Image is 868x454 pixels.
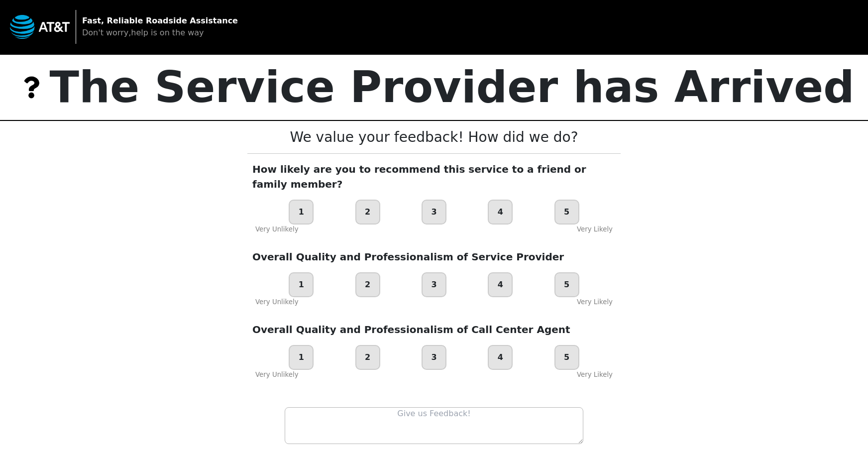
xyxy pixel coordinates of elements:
[577,225,613,234] div: Very Likely
[289,200,314,225] div: 1
[255,370,299,380] div: Very Unlikely
[577,297,613,307] div: Very Likely
[10,15,70,39] img: trx now logo
[355,200,380,225] div: 2
[422,200,446,225] div: 3
[488,345,513,370] div: 4
[289,345,314,370] div: 1
[289,272,314,297] div: 1
[82,16,238,25] strong: Fast, Reliable Roadside Assistance
[255,297,299,307] div: Very Unlikely
[255,225,299,234] div: Very Unlikely
[554,200,579,225] div: 5
[422,272,446,297] div: 3
[13,69,49,105] img: trx now logo
[252,162,616,192] p: How likely are you to recommend this service to a friend or family member?
[266,129,602,146] h3: We value your feedback! How did we do?
[488,272,513,297] div: 4
[49,55,854,120] p: The Service Provider has Arrived
[488,200,513,225] div: 4
[422,345,446,370] div: 3
[355,345,380,370] div: 2
[355,272,380,297] div: 2
[252,249,616,264] p: Overall Quality and Professionalism of Service Provider
[577,370,613,380] div: Very Likely
[554,345,579,370] div: 5
[554,272,579,297] div: 5
[82,28,204,37] span: Don't worry,help is on the way
[252,322,616,337] p: Overall Quality and Professionalism of Call Center Agent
